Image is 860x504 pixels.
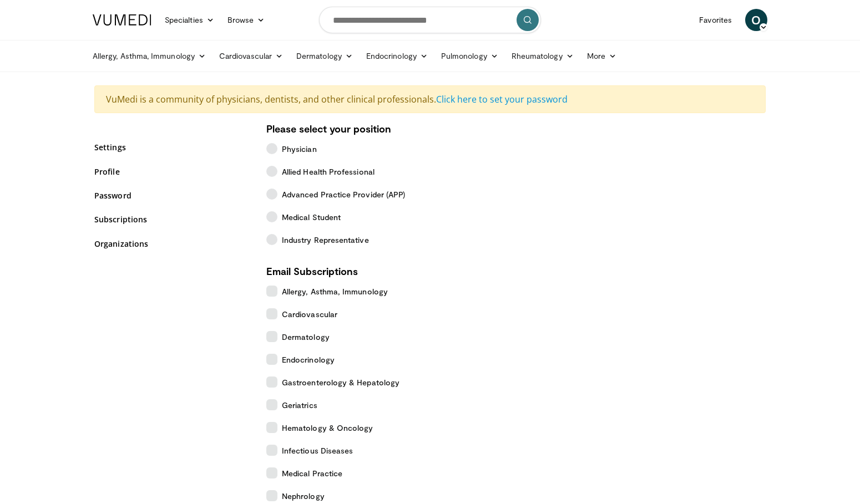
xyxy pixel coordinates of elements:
a: Allergy, Asthma, Immunology [86,45,213,67]
a: Settings [94,141,250,153]
span: Hematology & Oncology [282,422,373,434]
span: Industry Representative [282,234,369,246]
span: Allergy, Asthma, Immunology [282,286,388,297]
a: Subscriptions [94,213,250,225]
a: Click here to set your password [436,93,568,105]
a: Favorites [692,9,738,31]
img: VuMedi Logo [93,14,151,26]
a: Dermatology [290,45,360,67]
span: Advanced Practice Provider (APP) [282,189,405,200]
span: Dermatology [282,331,330,343]
a: Organizations [94,238,250,250]
span: Allied Health Professional [282,166,375,177]
a: Profile [94,166,250,177]
a: Password [94,190,250,201]
a: Specialties [158,9,221,31]
strong: Email Subscriptions [266,265,358,277]
input: Search topics, interventions [319,7,541,33]
strong: Please select your position [266,123,391,135]
a: Cardiovascular [213,45,290,67]
span: Infectious Diseases [282,445,353,456]
span: Geriatrics [282,399,317,411]
div: VuMedi is a community of physicians, dentists, and other clinical professionals. [94,85,766,113]
a: Rheumatology [505,45,580,67]
span: Gastroenterology & Hepatology [282,376,399,388]
a: Browse [221,9,272,31]
span: Physician [282,143,317,155]
span: Medical Practice [282,467,342,479]
span: Medical Student [282,211,341,223]
a: Endocrinology [360,45,434,67]
a: O [745,9,767,31]
span: Cardiovascular [282,308,337,320]
a: More [580,45,623,67]
span: Nephrology [282,490,325,502]
span: Endocrinology [282,354,335,365]
a: Pulmonology [434,45,505,67]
